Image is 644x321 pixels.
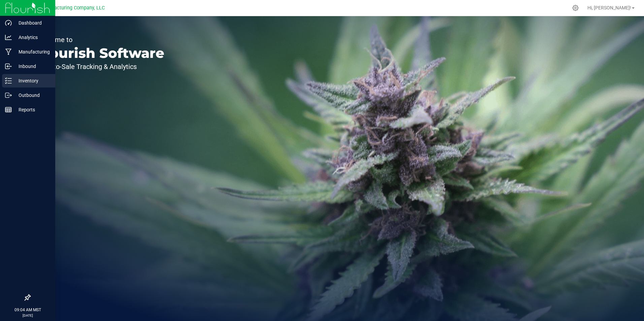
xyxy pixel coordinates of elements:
p: Dashboard [12,19,52,27]
p: Analytics [12,33,52,41]
p: Reports [12,106,52,114]
inline-svg: Analytics [5,34,12,41]
p: Seed-to-Sale Tracking & Analytics [36,63,164,70]
inline-svg: Inventory [5,77,12,84]
p: Welcome to [36,36,164,43]
p: Inbound [12,62,52,70]
p: Flourish Software [36,46,164,60]
p: Outbound [12,91,52,99]
inline-svg: Manufacturing [5,48,12,55]
p: Inventory [12,77,52,85]
span: BB Manufacturing Company, LLC [33,5,105,11]
inline-svg: Reports [5,106,12,113]
div: Manage settings [571,5,580,11]
span: Hi, [PERSON_NAME]! [587,5,631,10]
inline-svg: Dashboard [5,20,12,26]
p: 09:04 AM MST [3,307,52,313]
inline-svg: Inbound [5,63,12,70]
inline-svg: Outbound [5,92,12,99]
p: [DATE] [3,313,52,318]
p: Manufacturing [12,48,52,56]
